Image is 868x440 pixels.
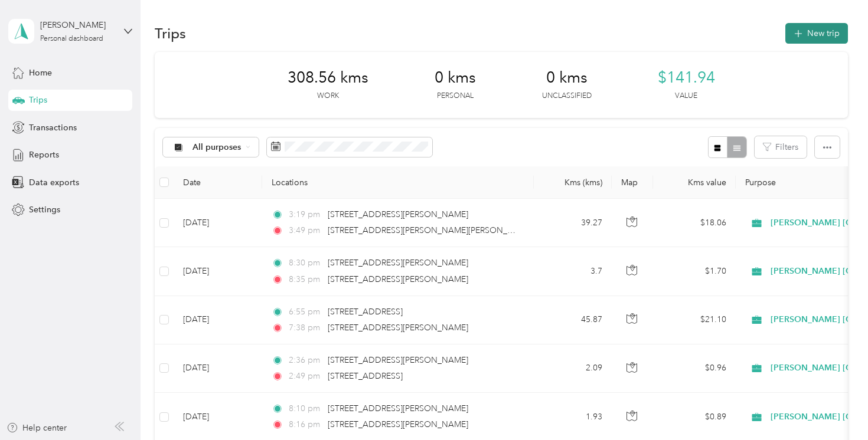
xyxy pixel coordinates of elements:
span: $141.94 [658,68,715,87]
span: 6:55 pm [289,306,322,318]
td: $1.70 [653,247,736,295]
span: 0 kms [435,68,476,87]
span: 8:30 pm [289,257,322,270]
th: Kms (kms) [534,166,612,199]
span: 2:36 pm [289,354,322,367]
span: [STREET_ADDRESS][PERSON_NAME] [328,209,468,219]
span: [STREET_ADDRESS][PERSON_NAME] [328,355,468,365]
span: Home [29,67,52,79]
span: [STREET_ADDRESS][PERSON_NAME] [328,403,468,413]
span: 8:35 pm [289,273,322,286]
th: Date [174,166,262,199]
span: 0 kms [546,68,588,87]
span: Trips [29,94,47,106]
span: [STREET_ADDRESS][PERSON_NAME][PERSON_NAME] [328,225,534,235]
td: $18.06 [653,199,736,247]
button: Help center [6,422,67,434]
span: 308.56 kms [288,68,368,87]
div: Personal dashboard [40,35,103,42]
td: [DATE] [174,247,262,295]
span: [STREET_ADDRESS] [328,371,403,381]
p: Personal [437,91,474,101]
span: Reports [29,149,59,161]
th: Map [612,166,653,199]
h1: Trips [155,27,186,40]
span: 8:16 pm [289,418,322,431]
p: Work [317,91,339,101]
span: All purposes [192,143,242,152]
span: [STREET_ADDRESS] [328,307,403,317]
div: [PERSON_NAME] [40,19,114,31]
span: [STREET_ADDRESS][PERSON_NAME] [328,274,468,284]
td: [DATE] [174,199,262,247]
th: Locations [262,166,534,199]
span: Settings [29,203,60,216]
span: Transactions [29,122,77,134]
span: 2:49 pm [289,370,322,383]
td: 39.27 [534,199,612,247]
td: $21.10 [653,296,736,344]
button: Filters [755,136,807,158]
td: $0.96 [653,344,736,393]
td: 2.09 [534,344,612,393]
span: [STREET_ADDRESS][PERSON_NAME] [328,258,468,268]
th: Kms value [653,166,736,199]
span: 8:10 pm [289,402,322,415]
td: 3.7 [534,247,612,295]
td: 45.87 [534,296,612,344]
span: Data exports [29,176,79,189]
p: Unclassified [542,91,592,101]
span: 7:38 pm [289,321,322,334]
span: [STREET_ADDRESS][PERSON_NAME] [328,419,468,429]
td: [DATE] [174,296,262,344]
p: Value [675,91,697,101]
span: [STREET_ADDRESS][PERSON_NAME] [328,323,468,333]
iframe: Everlance-gr Chat Button Frame [802,374,868,440]
td: [DATE] [174,344,262,393]
span: 3:49 pm [289,224,322,237]
span: 3:19 pm [289,208,322,221]
button: New trip [785,23,848,44]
